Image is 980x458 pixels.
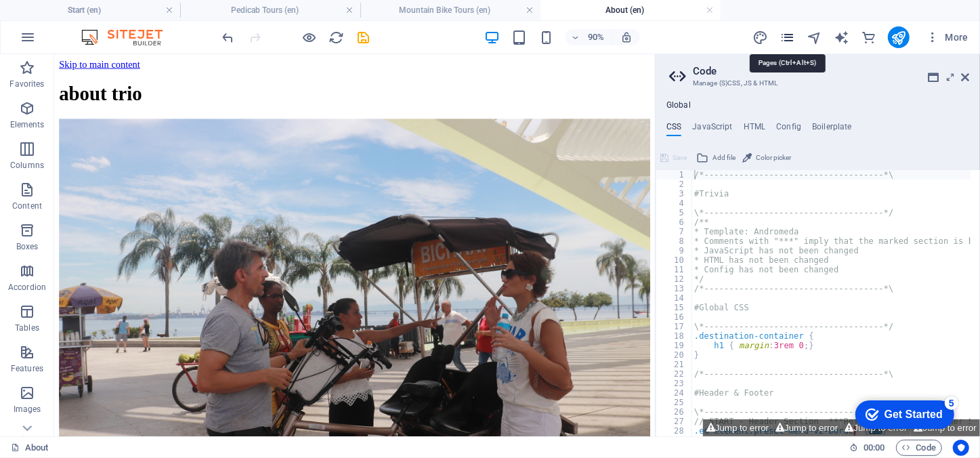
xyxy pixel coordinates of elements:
[693,65,969,77] h2: Code
[656,170,693,180] div: 1
[656,274,693,284] div: 12
[656,265,693,274] div: 11
[12,201,42,211] p: Content
[656,426,693,436] div: 28
[360,3,540,18] h4: Mountain Bike Tours (en)
[656,312,693,322] div: 16
[656,236,693,246] div: 8
[920,26,974,48] button: More
[565,29,613,45] button: 90%
[772,419,841,436] button: Jump to error
[849,440,885,456] h6: Session time
[896,440,942,456] button: Code
[888,26,910,48] button: publish
[540,3,721,18] h4: About (en)
[740,150,793,166] button: Color picker
[873,442,875,453] span: :
[656,293,693,303] div: 14
[656,369,693,379] div: 22
[328,29,345,45] button: reload
[329,30,345,45] i: Reload page
[40,15,98,27] div: Get Started
[15,322,39,333] p: Tables
[693,77,942,89] h3: Manage (S)CSS, JS & HTML
[656,398,693,407] div: 25
[756,150,791,166] span: Color picker
[78,29,179,45] img: Editor Logo
[8,282,46,293] p: Accordion
[841,419,910,436] button: Jump to error
[356,30,372,45] i: Save (Ctrl+S)
[656,227,693,236] div: 7
[5,5,95,17] a: Skip to main content
[301,29,318,45] button: Click here to leave preview mode and continue editing
[807,29,823,45] button: navigator
[356,29,372,45] button: save
[656,189,693,199] div: 3
[776,122,801,137] h4: Config
[9,79,44,89] p: Favorites
[656,180,693,189] div: 2
[656,417,693,426] div: 27
[220,29,236,45] button: undo
[666,122,681,137] h4: CSS
[834,29,850,45] button: text_generator
[656,379,693,388] div: 23
[703,419,772,436] button: Jump to error
[656,322,693,331] div: 17
[656,284,693,293] div: 13
[656,303,693,312] div: 15
[712,150,736,166] span: Add file
[953,440,969,456] button: Usercentrics
[812,122,852,137] h4: Boilerplate
[656,246,693,255] div: 9
[620,31,633,43] i: On resize automatically adjust zoom level to fit chosen device.
[656,436,693,445] div: 134
[666,100,691,111] h4: Global
[902,440,936,456] span: Code
[656,341,693,350] div: 19
[780,29,796,45] button: pages
[180,3,360,18] h4: Pedicab Tours (en)
[656,255,693,265] div: 10
[656,360,693,369] div: 21
[585,29,607,45] h6: 90%
[692,122,732,137] h4: JavaScript
[221,30,236,45] i: Undo: Change link (Ctrl+Z)
[864,440,885,456] span: 00 00
[656,350,693,360] div: 20
[694,150,738,166] button: Add file
[14,404,41,415] p: Images
[656,388,693,398] div: 24
[11,363,43,374] p: Features
[100,3,114,16] div: 5
[656,208,693,217] div: 5
[656,217,693,227] div: 6
[744,122,766,137] h4: HTML
[891,30,906,45] i: Publish
[861,29,877,45] button: commerce
[16,241,39,252] p: Boxes
[656,199,693,208] div: 4
[10,119,45,130] p: Elements
[926,30,968,44] span: More
[656,407,693,417] div: 26
[752,29,769,45] button: design
[656,331,693,341] div: 18
[11,440,49,456] a: Click to cancel selection. Double-click to open Pages
[10,160,44,171] p: Columns
[11,7,110,35] div: Get Started 5 items remaining, 0% complete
